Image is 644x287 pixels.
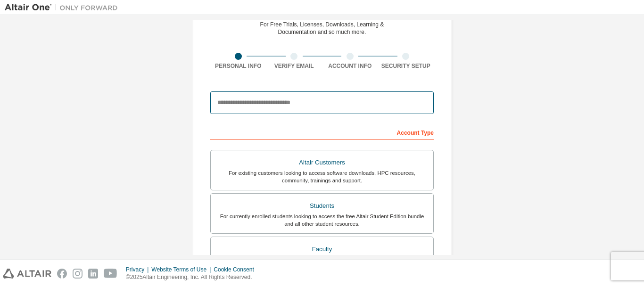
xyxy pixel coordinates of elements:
img: altair_logo.svg [3,269,51,279]
div: Privacy [126,266,151,273]
div: Personal Info [210,62,266,70]
div: Website Terms of Use [151,266,214,273]
img: facebook.svg [57,269,67,279]
div: Verify Email [266,62,322,70]
div: Account Type [210,124,434,139]
img: Altair One [5,3,123,12]
p: © 2025 Altair Engineering, Inc. All Rights Reserved. [126,273,260,281]
div: Faculty [216,243,428,256]
div: For existing customers looking to access software downloads, HPC resources, community, trainings ... [216,169,428,184]
div: Cookie Consent [214,266,259,273]
img: instagram.svg [73,269,83,279]
img: linkedin.svg [88,269,98,279]
div: For currently enrolled students looking to access the free Altair Student Edition bundle and all ... [216,213,428,228]
div: Account Info [322,62,378,70]
div: For Free Trials, Licenses, Downloads, Learning & Documentation and so much more. [260,21,384,36]
div: Students [216,199,428,213]
div: Altair Customers [216,156,428,169]
div: Security Setup [378,62,434,70]
img: youtube.svg [104,269,117,279]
